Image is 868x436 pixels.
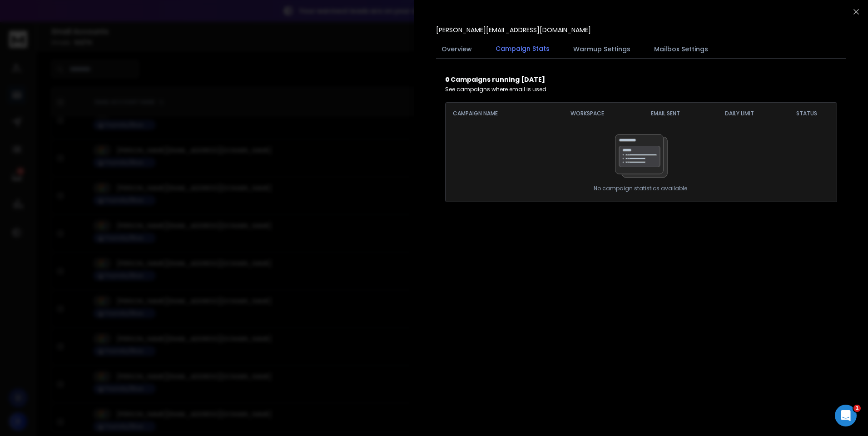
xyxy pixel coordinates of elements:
button: Mailbox Settings [649,39,714,59]
p: See campaigns where email is used [445,86,837,93]
th: STATUS [776,103,837,124]
p: [PERSON_NAME][EMAIL_ADDRESS][DOMAIN_NAME] [436,25,591,35]
b: 0 [445,75,451,84]
th: EMAIL SENT [628,103,702,124]
button: Warmup Settings [568,39,636,59]
button: Overview [436,39,477,59]
span: 1 [853,405,861,412]
th: CAMPAIGN NAME [446,103,546,124]
p: Campaigns running [DATE] [445,75,837,84]
th: DAILY LIMIT [702,103,776,124]
p: No campaign statistics available. [594,185,689,192]
th: Workspace [546,103,628,124]
button: Campaign Stats [490,39,555,59]
iframe: Intercom live chat [835,405,857,426]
